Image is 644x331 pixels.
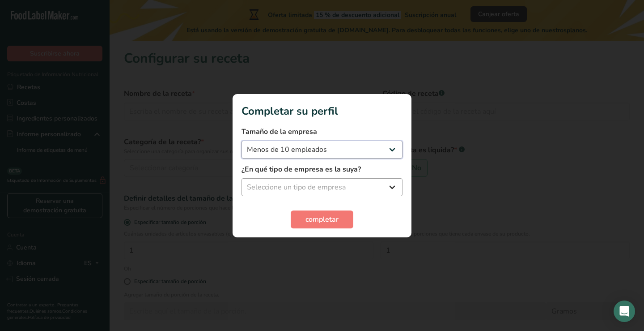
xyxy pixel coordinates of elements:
div: Abrir Intercom Messenger [614,301,635,322]
font: Tamaño de la empresa [241,127,317,137]
font: completar [305,215,339,224]
button: completar [291,211,353,228]
font: ¿En qué tipo de empresa es la suya? [241,164,361,174]
font: Completar su perfil [241,104,338,118]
